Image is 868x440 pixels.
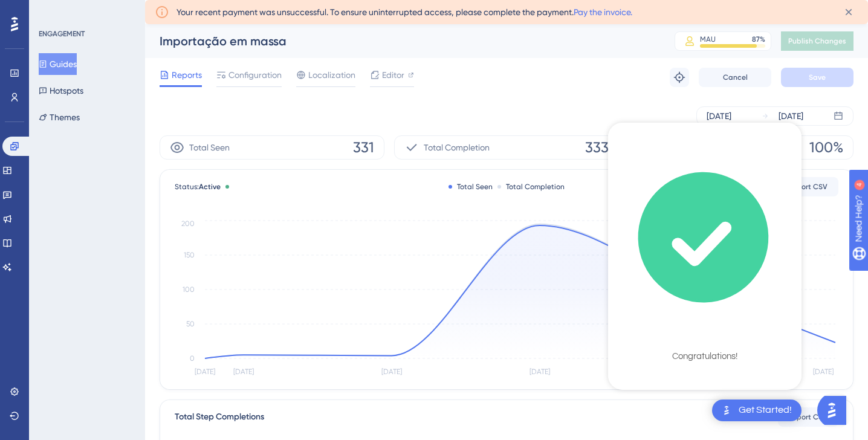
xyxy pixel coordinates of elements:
[172,68,202,82] span: Reports
[712,400,802,421] div: Open Get Started! checklist
[817,392,853,429] iframe: UserGuiding AI Assistant Launcher
[353,138,374,157] span: 331
[381,367,402,376] tspan: [DATE]
[189,140,230,155] span: Total Seen
[39,80,83,102] button: Hotspots
[585,138,609,157] span: 333
[39,29,85,39] div: ENGAGEMENT
[719,403,734,418] img: launcher-image-alternative-text
[424,140,490,155] span: Total Completion
[199,183,221,191] span: Active
[672,351,737,363] div: Congratulations!
[28,3,76,18] span: Need Help?
[788,36,846,46] span: Publish Changes
[699,68,771,87] button: Cancel
[778,407,838,427] button: Export CSV
[813,367,834,376] tspan: [DATE]
[789,182,828,192] span: Export CSV
[700,34,716,44] div: MAU
[707,109,731,123] div: [DATE]
[308,68,355,82] span: Localization
[186,320,195,328] tspan: 50
[175,182,221,192] span: Status:
[608,123,802,390] div: Checklist Container
[382,68,404,82] span: Editor
[39,106,80,128] button: Themes
[809,73,826,82] span: Save
[723,73,748,82] span: Cancel
[779,109,803,123] div: [DATE]
[39,53,77,75] button: Guides
[183,285,195,294] tspan: 100
[638,328,772,345] div: Checklist Completed
[608,123,802,387] div: checklist loading
[739,404,792,417] div: Get Started!
[781,68,853,87] button: Save
[778,177,838,196] button: Export CSV
[228,68,282,82] span: Configuration
[789,412,828,422] span: Export CSV
[184,251,195,259] tspan: 150
[190,354,195,363] tspan: 0
[195,367,215,376] tspan: [DATE]
[175,410,264,424] div: Total Step Completions
[781,31,853,51] button: Publish Changes
[497,182,565,192] div: Total Completion
[574,7,632,17] a: Pay the invoice.
[181,219,195,228] tspan: 200
[177,5,632,19] span: Your recent payment was unsuccessful. To ensure uninterrupted access, please complete the payment.
[233,367,254,376] tspan: [DATE]
[752,34,765,44] div: 87 %
[809,138,843,157] span: 100%
[84,6,88,16] div: 4
[449,182,493,192] div: Total Seen
[530,367,550,376] tspan: [DATE]
[160,33,644,50] div: Importação em massa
